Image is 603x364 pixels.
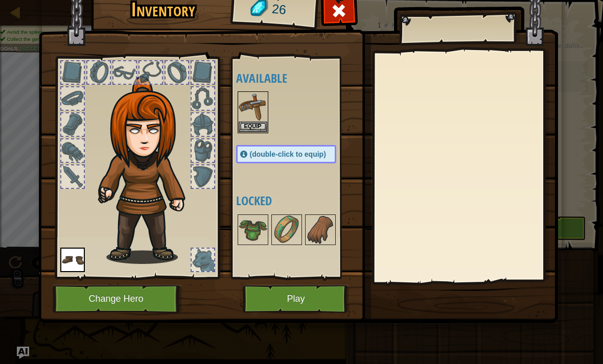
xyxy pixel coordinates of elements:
img: portrait.png [239,215,267,244]
img: portrait.png [239,92,267,121]
h4: Locked [236,194,357,207]
img: portrait.png [272,215,301,244]
button: Change Hero [53,285,182,313]
img: hair_f2.png [94,76,203,264]
img: portrait.png [306,215,335,244]
button: Play [243,285,350,313]
h4: Available [236,71,357,85]
span: (double-click to equip) [250,150,326,158]
img: portrait.png [60,248,85,272]
button: Equip [239,122,267,132]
